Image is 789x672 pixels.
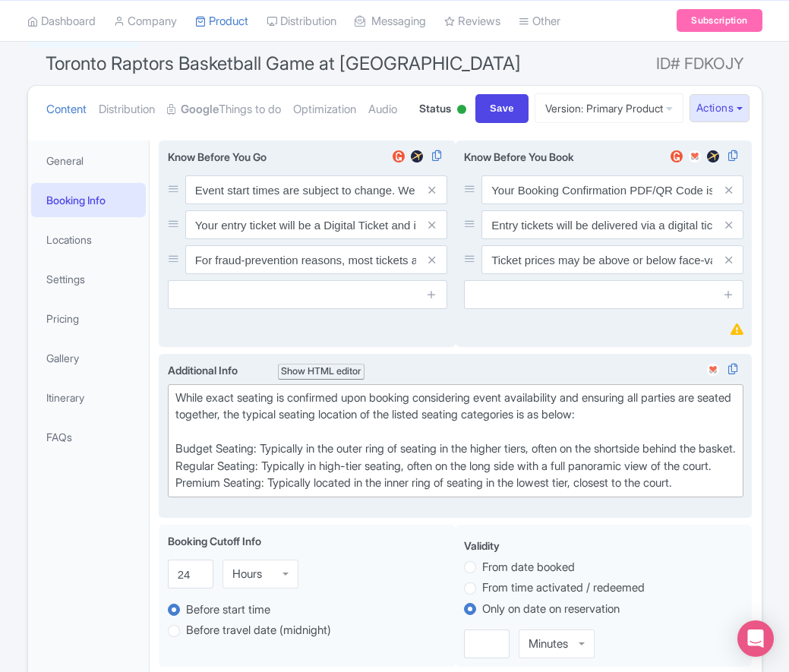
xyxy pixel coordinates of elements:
a: Itinerary [31,380,147,415]
span: Status [419,100,451,116]
span: Validity [464,539,500,552]
a: GoogleThings to do [167,86,281,134]
a: Optimization [293,86,356,134]
span: Toronto Raptors Basketball Game at [GEOGRAPHIC_DATA] [46,52,521,74]
img: getyourguide-review-widget-01-c9ff127aecadc9be5c96765474840e58.svg [667,149,686,164]
a: FAQs [31,420,147,454]
input: Save [475,94,529,123]
a: Pricing [31,301,147,336]
label: Booking Cutoff Info [168,533,261,549]
a: Audio [368,86,397,134]
a: Content [46,86,87,134]
a: Gallery [31,341,147,375]
a: Settings [31,262,147,296]
span: ID# FDKOJY [656,49,744,79]
span: Know Before You Book [464,150,574,163]
span: Know Before You Go [168,150,267,163]
a: Locations [31,222,147,257]
div: Open Intercom Messenger [737,620,774,657]
label: From date booked [482,559,575,576]
a: Version: Primary Product [535,93,683,123]
label: Before travel date (midnight) [186,622,331,639]
label: Before start time [186,601,270,619]
img: expedia-review-widget-01-6a8748bc8b83530f19f0577495396935.svg [704,149,722,164]
div: Active [454,99,469,122]
label: From time activated / redeemed [482,579,645,597]
div: Minutes [529,637,568,651]
a: Booking Info [31,183,147,217]
img: expedia-review-widget-01-6a8748bc8b83530f19f0577495396935.svg [408,149,426,164]
a: General [31,144,147,178]
strong: Google [181,101,219,118]
img: musement-review-widget-01-cdcb82dea4530aa52f361e0f447f8f5f.svg [686,149,704,164]
img: musement-review-widget-01-cdcb82dea4530aa52f361e0f447f8f5f.svg [704,362,722,377]
span: Additional Info [168,364,238,377]
label: Only on date on reservation [482,601,620,618]
a: Distribution [99,86,155,134]
div: Show HTML editor [278,364,365,380]
button: Actions [690,94,750,122]
a: Subscription [677,9,762,32]
div: Hours [232,567,262,581]
img: getyourguide-review-widget-01-c9ff127aecadc9be5c96765474840e58.svg [390,149,408,164]
div: While exact seating is confirmed upon booking considering event availability and ensuring all par... [175,390,737,492]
